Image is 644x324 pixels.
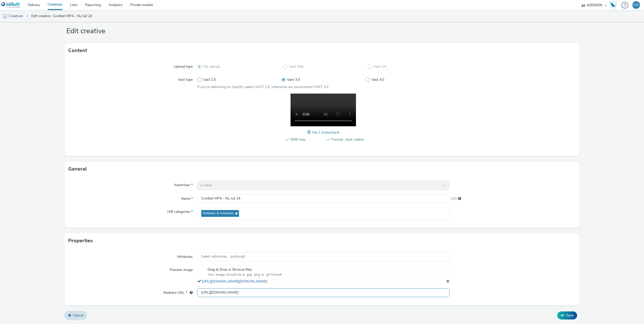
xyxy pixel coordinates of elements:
[1,2,21,8] img: undefined Logo
[203,77,216,82] span: Vast 2.0
[172,62,195,69] label: Upload type
[64,26,580,36] h1: Edit creative
[203,211,234,216] span: Hobbies & Interests
[162,288,195,295] label: Redirect URL *
[179,194,195,201] label: Name *
[68,47,87,54] h3: Content
[609,1,617,9] img: Hawk Academy
[566,313,574,318] span: Save
[291,137,323,143] span: 6MB max
[201,255,245,259] span: Select attributes... (optional)
[371,77,384,82] span: Vast 4.0
[29,10,95,22] a: Edit creative : Coolbet MP4 - Ny Juli 24
[332,137,364,143] span: Format: .mp4 .webm
[197,288,450,297] input: url...
[168,265,195,272] label: Preview image
[289,64,304,69] span: Vast XML
[197,85,328,89] span: If you’re delivering on Spotify, select VAST 2.0, otherwise we recommend VAST 3.0
[312,130,339,135] span: File 1 (video/mp4)
[374,64,386,69] span: Vast Url
[176,75,195,82] label: Vast type
[633,1,639,9] div: OO
[458,196,461,201] div: Maximum 255 characters
[68,237,93,245] h3: Properties
[202,279,269,284] a: [URL][DOMAIN_NAME][DOMAIN_NAME]
[208,267,282,272] span: Drag & Drop or Browse files.
[172,181,195,188] label: Advertiser *
[208,272,282,277] span: Your image should be in .jpg, .png or .gif format
[187,290,193,295] div: URL will be used as a validation URL with some SSPs and it will be the redirection URL of your cr...
[197,194,450,203] input: Name
[64,311,87,320] a: Cancel
[175,252,195,259] label: Attributes
[3,14,8,19] img: mobile
[203,64,220,69] span: File upload
[165,207,195,214] label: IAB categories *
[68,165,87,173] h3: General
[287,77,300,82] span: Vast 3.0
[609,1,619,9] a: Hawk Academy
[73,313,83,318] span: Cancel
[451,196,457,201] span: 231
[557,311,577,319] button: Save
